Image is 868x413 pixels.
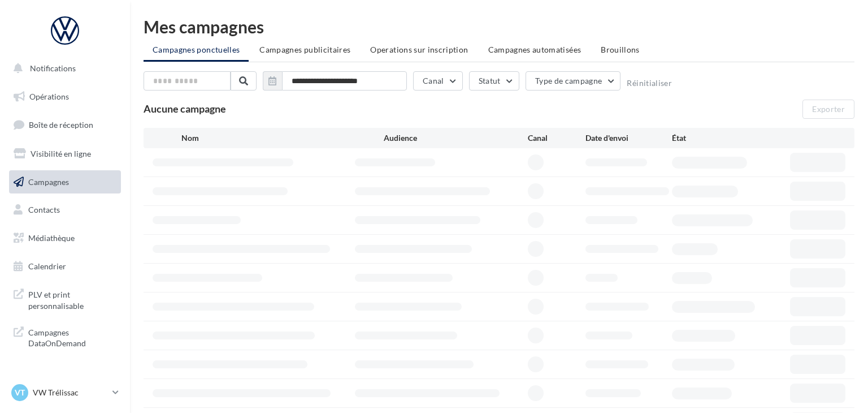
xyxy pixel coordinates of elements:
a: VT VW Trélissac [9,382,121,403]
span: Boîte de réception [29,120,93,130]
a: Calendrier [7,255,123,278]
a: Contacts [7,198,123,222]
span: Campagnes [28,177,69,186]
button: Notifications [7,57,119,80]
a: Visibilité en ligne [7,142,123,166]
button: Réinitialiser [627,79,672,88]
a: PLV et print personnalisable [7,282,123,316]
button: Exporter [802,100,854,119]
a: Médiathèque [7,226,123,250]
span: Campagnes DataOnDemand [28,325,116,349]
span: Calendrier [28,261,66,271]
a: Boîte de réception [7,113,123,137]
button: Statut [469,71,519,91]
a: Campagnes DataOnDemand [7,320,123,354]
span: PLV et print personnalisable [28,287,116,311]
span: Visibilité en ligne [31,149,91,158]
span: VT [15,387,25,398]
span: Notifications [30,63,76,73]
span: Operations sur inscription [370,45,468,54]
div: Nom [181,132,384,144]
span: Opérations [29,92,69,101]
p: VW Trélissac [33,387,108,398]
div: État [672,132,758,144]
div: Date d'envoi [585,132,672,144]
button: Type de campagne [526,71,621,91]
a: Opérations [7,85,123,109]
div: Audience [384,132,528,144]
span: Aucune campagne [144,102,226,115]
a: Campagnes [7,170,123,194]
span: Campagnes publicitaires [259,45,350,54]
button: Canal [413,71,463,91]
span: Brouillons [601,45,640,54]
div: Canal [528,132,585,144]
span: Médiathèque [28,233,75,243]
span: Contacts [28,205,60,214]
div: Mes campagnes [144,18,854,35]
span: Campagnes automatisées [488,45,581,54]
